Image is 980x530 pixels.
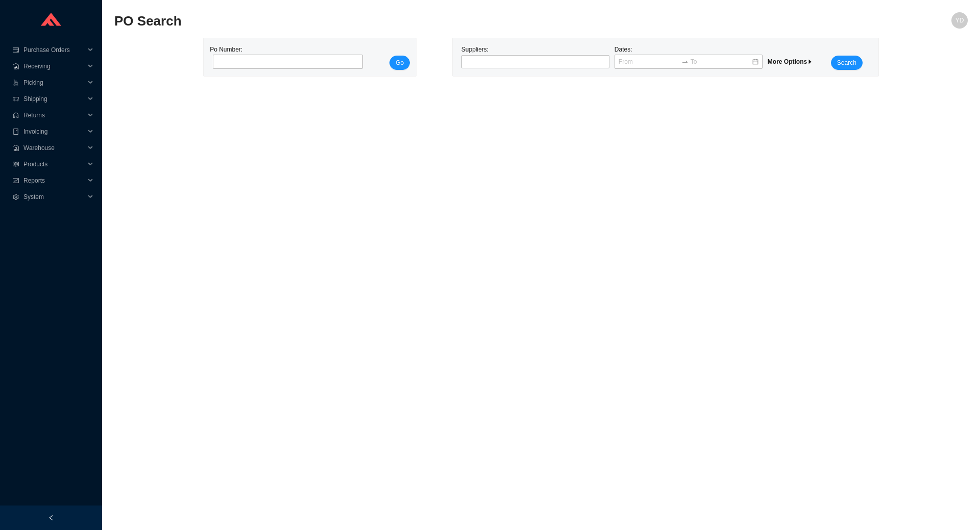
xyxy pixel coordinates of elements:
button: Go [389,56,410,70]
div: Dates: [612,44,765,70]
span: fund [12,178,19,184]
span: YD [955,12,964,29]
input: To [691,57,751,67]
button: Search [831,56,863,70]
span: caret-right [807,59,813,65]
span: book [12,129,19,135]
span: credit-card [12,47,19,53]
div: Suppliers: [459,44,612,70]
h2: PO Search [114,12,754,30]
span: More Options [768,58,813,65]
span: Shipping [23,91,85,107]
span: Receiving [23,58,85,74]
span: Warehouse [23,140,85,156]
span: read [12,161,19,167]
span: Reports [23,172,85,189]
span: Picking [23,74,85,91]
span: Returns [23,107,85,123]
span: Products [23,156,85,172]
span: Purchase Orders [23,42,85,58]
span: setting [12,194,19,200]
div: Po Number: [210,44,360,70]
span: customer-service [12,112,19,118]
span: Search [837,58,856,68]
span: System [23,189,85,205]
span: Invoicing [23,123,85,140]
span: left [48,515,54,521]
span: to [681,58,689,65]
span: Go [396,58,404,68]
input: From [619,57,679,67]
span: swap-right [681,58,689,65]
